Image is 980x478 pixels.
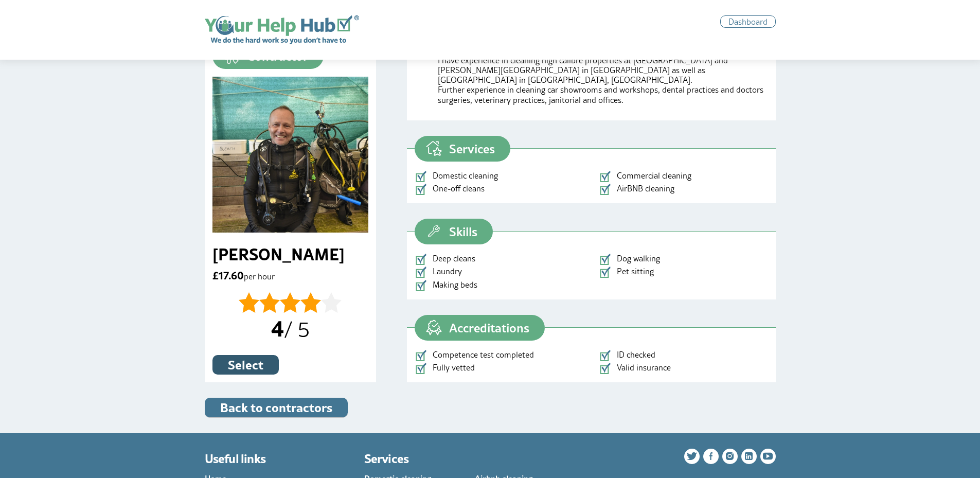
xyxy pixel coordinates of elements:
span: 4 [271,311,284,344]
a: Home [205,15,359,44]
img: services.svg [422,137,446,160]
a: Dashboard [720,15,776,28]
a: Follow us on LinkedIn [741,449,757,464]
span: per hour [244,271,275,282]
img: skills.svg [422,220,446,243]
a: Follow us on Instagram [722,449,738,464]
li: AirBNB cleaning [599,182,768,196]
button: Select [212,355,279,375]
li: Commercial cleaning [599,169,768,183]
span: Contractor [247,50,308,62]
span: Services [449,143,495,155]
li: Making beds [415,278,584,292]
li: Fully vetted [415,361,584,375]
p: £17.60 [212,268,368,285]
span: Skills [449,225,477,238]
li: Domestic cleaning [415,169,584,183]
img: accreditations.svg [422,316,446,339]
li: ID checked [599,348,768,362]
h3: Services [364,449,595,468]
a: Follow us on Facebook [703,449,719,464]
a: Follow us on Twitter [684,449,700,464]
li: Deep cleans [415,252,584,265]
dd: I am a meticulous cleaner I used to clean the family home from the age of [DEMOGRAPHIC_DATA] as b... [438,26,768,105]
li: Dog walking [599,252,768,265]
img: Your Help Hub logo [205,15,359,44]
a: Back to contractors [205,398,348,418]
a: Subscribe to our YouTube channel [760,449,776,464]
span: Accreditations [449,322,529,334]
li: Pet sitting [599,265,768,278]
li: Valid insurance [599,361,768,375]
li: Competence test completed [415,348,584,362]
li: Laundry [415,265,584,278]
p: [PERSON_NAME] [212,241,368,267]
h3: Useful links [205,449,274,468]
p: / 5 [212,316,368,340]
li: One-off cleans [415,182,584,196]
